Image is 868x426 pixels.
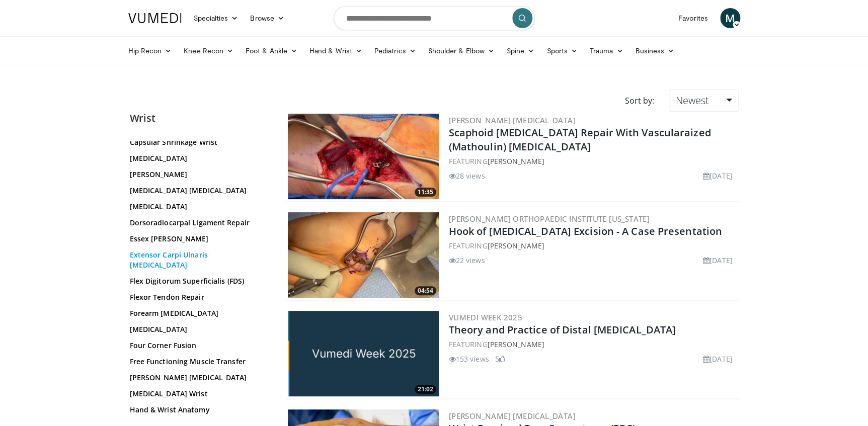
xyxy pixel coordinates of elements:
[449,312,522,322] a: Vumedi Week 2025
[128,13,182,23] img: VuMedi Logo
[449,214,650,224] a: [PERSON_NAME] Orthopaedic Institute [US_STATE]
[130,340,266,351] a: Four Corner Fusion
[130,357,266,367] a: Free Functioning Muscle Transfer
[449,240,737,251] div: FEATURING
[130,250,266,270] a: Extensor Carpi Ulnaris [MEDICAL_DATA]
[672,8,714,28] a: Favorites
[415,286,436,295] span: 04:54
[244,8,290,28] a: Browse
[130,324,266,334] a: [MEDICAL_DATA]
[703,171,733,181] li: [DATE]
[130,169,266,180] a: [PERSON_NAME]
[449,224,722,238] a: Hook of [MEDICAL_DATA] Excision - A Case Presentation
[130,308,266,318] a: Forearm [MEDICAL_DATA]
[495,354,505,364] li: 5
[487,339,544,349] a: [PERSON_NAME]
[288,114,439,199] a: 11:35
[368,41,422,61] a: Pediatrics
[449,156,737,166] div: FEATURING
[130,137,266,147] a: Capsular Shrinkage Wrist
[303,41,368,61] a: Hand & Wrist
[130,153,266,163] a: [MEDICAL_DATA]
[449,323,676,336] a: Theory and Practice of Distal [MEDICAL_DATA]
[130,373,266,383] a: [PERSON_NAME] [MEDICAL_DATA]
[130,112,271,125] h2: Wrist
[449,115,576,125] a: [PERSON_NAME] [MEDICAL_DATA]
[487,241,544,250] a: [PERSON_NAME]
[288,212,439,298] a: 04:54
[584,41,629,61] a: Trauma
[422,41,501,61] a: Shoulder & Elbow
[188,8,245,28] a: Specialties
[288,311,439,396] a: 21:02
[415,385,436,394] span: 21:02
[122,41,178,61] a: Hip Recon
[130,234,266,244] a: Essex [PERSON_NAME]
[288,114,439,199] img: 03c9ca87-b93a-4ff1-9745-16bc53bdccc2.png.300x170_q85_crop-smart_upscale.png
[703,255,733,266] li: [DATE]
[669,90,738,112] a: Newest
[178,41,240,61] a: Knee Recon
[449,126,711,153] a: Scaphoid [MEDICAL_DATA] Repair With Vascularaized (Mathoulin) [MEDICAL_DATA]
[130,405,266,415] a: Hand & Wrist Anatomy
[449,255,485,266] li: 22 views
[449,171,485,181] li: 28 views
[487,156,544,166] a: [PERSON_NAME]
[720,8,740,28] a: M
[130,389,266,399] a: [MEDICAL_DATA] Wrist
[288,212,439,298] img: 411af4a2-5d0f-403f-af37-34f92f7c7660.300x170_q85_crop-smart_upscale.jpg
[130,186,266,196] a: [MEDICAL_DATA] [MEDICAL_DATA]
[629,41,680,61] a: Business
[130,276,266,286] a: Flex Digitorum Superficialis (FDS)
[334,6,535,30] input: Search topics, interventions
[449,339,737,350] div: FEATURING
[240,41,303,61] a: Foot & Ankle
[415,188,436,197] span: 11:35
[288,311,439,396] img: 00376a2a-df33-4357-8f72-5b9cd9908985.jpg.300x170_q85_crop-smart_upscale.jpg
[540,41,584,61] a: Sports
[130,202,266,212] a: [MEDICAL_DATA]
[675,94,708,107] span: Newest
[449,354,489,364] li: 153 views
[449,411,576,421] a: [PERSON_NAME] [MEDICAL_DATA]
[501,41,540,61] a: Spine
[130,218,266,228] a: Dorsoradiocarpal Ligament Repair
[703,354,733,364] li: [DATE]
[617,90,661,112] div: Sort by:
[130,292,266,302] a: Flexor Tendon Repair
